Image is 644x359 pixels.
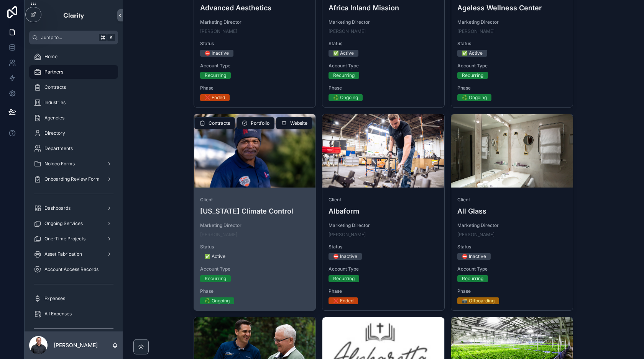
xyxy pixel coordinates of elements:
[276,117,312,129] button: Website
[29,247,118,261] a: Asset Fabrication
[29,80,118,94] a: Contracts
[457,232,495,238] a: [PERSON_NAME]
[205,297,230,304] div: ♻️ Ongoing
[29,111,118,125] a: Agencies
[29,157,118,171] a: Noloco Forms
[329,232,366,238] span: [PERSON_NAME]
[29,292,118,305] a: Expenses
[63,9,85,21] img: App logo
[329,197,438,203] span: Client
[333,50,354,57] div: ✅ Active
[333,275,355,282] div: Recurring
[329,19,438,25] span: Marketing Director
[457,197,567,203] span: Client
[457,63,567,69] span: Account Type
[41,34,96,41] span: Jump to...
[29,50,118,64] a: Home
[29,126,118,140] a: Directory
[329,266,438,272] span: Account Type
[333,297,353,304] div: ❌ Ended
[200,28,237,34] a: [PERSON_NAME]
[457,244,567,250] span: Status
[25,44,123,331] div: scrollable content
[200,222,310,228] span: Marketing Director
[44,84,66,90] span: Contracts
[44,220,83,227] span: Ongoing Services
[237,117,274,129] button: Portfolio
[462,297,495,304] div: 🗃 Offboarding
[44,100,66,106] span: Industries
[251,120,269,126] span: Portfolio
[200,288,310,294] span: Phase
[457,85,567,91] span: Phase
[209,120,230,126] span: Contracts
[200,63,310,69] span: Account Type
[205,50,229,57] div: ⛔ Inactive
[457,266,567,272] span: Account Type
[44,295,65,302] span: Expenses
[205,253,225,260] div: ✅ Active
[205,94,225,101] div: ❌ Ended
[457,19,567,25] span: Marketing Director
[205,275,226,282] div: Recurring
[54,341,98,349] p: [PERSON_NAME]
[44,130,65,136] span: Directory
[333,253,357,260] div: ⛔ Inactive
[457,288,567,294] span: Phase
[329,41,438,47] span: Status
[29,217,118,230] a: Ongoing Services
[200,41,310,47] span: Status
[322,114,444,188] div: Albaform_Q12021_HMD05162.webp
[29,96,118,109] a: Industries
[29,31,118,44] button: Jump to...K
[29,307,118,321] a: All Expenses
[329,244,438,250] span: Status
[462,253,486,260] div: ⛔ Inactive
[44,115,64,121] span: Agencies
[462,50,483,57] div: ✅ Active
[329,288,438,294] span: Phase
[462,94,487,101] div: ♻️ Ongoing
[44,251,82,257] span: Asset Fabrication
[29,201,118,215] a: Dashboards
[200,266,310,272] span: Account Type
[29,263,118,276] a: Account Access Records
[457,222,567,228] span: Marketing Director
[457,206,567,216] h4: All Glass
[333,94,358,101] div: ♻️ Ongoing
[333,72,355,79] div: Recurring
[44,176,100,182] span: Onboarding Review Form
[457,28,495,34] a: [PERSON_NAME]
[200,3,310,13] h4: Advanced Aesthetics
[462,72,483,79] div: Recurring
[329,222,438,228] span: Marketing Director
[200,197,310,203] span: Client
[29,65,118,79] a: Partners
[44,145,73,152] span: Departments
[44,54,58,60] span: Home
[329,28,366,34] a: [PERSON_NAME]
[451,114,573,188] div: BATHROOM-MIRRORS.webp
[194,114,316,311] a: Client[US_STATE] Climate ControlMarketing Director[PERSON_NAME]Status✅ ActiveAccount TypeRecurrin...
[44,69,63,75] span: Partners
[194,117,235,129] button: Contracts
[200,206,310,216] h4: [US_STATE] Climate Control
[194,114,316,188] div: DSC00249.webp
[200,244,310,250] span: Status
[29,142,118,155] a: Departments
[322,114,445,311] a: ClientAlbaformMarketing Director[PERSON_NAME]Status⛔ InactiveAccount TypeRecurringPhase❌ Ended
[205,72,226,79] div: Recurring
[329,206,438,216] h4: Albaform
[329,63,438,69] span: Account Type
[457,41,567,47] span: Status
[44,205,71,211] span: Dashboards
[44,236,85,242] span: One-Time Projects
[44,311,72,317] span: All Expenses
[200,19,310,25] span: Marketing Director
[200,232,237,238] a: [PERSON_NAME]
